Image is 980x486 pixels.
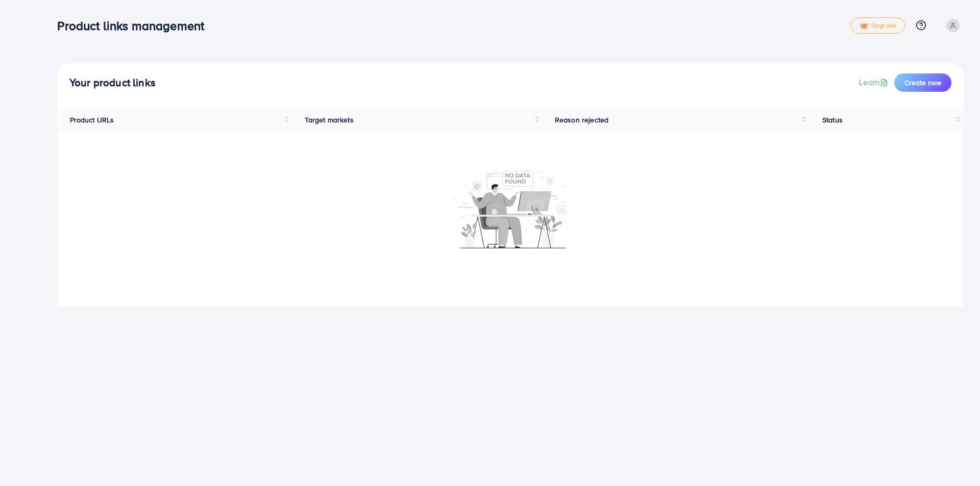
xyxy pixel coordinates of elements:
h4: Your product links [69,76,156,89]
span: Reason rejected [555,115,608,125]
span: Product URLs [70,115,114,125]
img: No account [455,168,566,248]
a: Learn [859,76,890,88]
span: Upgrade [860,22,896,30]
span: Status [822,115,843,125]
span: Target markets [305,115,353,125]
a: tickUpgrade [851,17,905,34]
h3: Product links management [57,18,212,33]
span: Create new [904,78,941,88]
img: tick [860,22,868,30]
button: Create new [894,73,951,92]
